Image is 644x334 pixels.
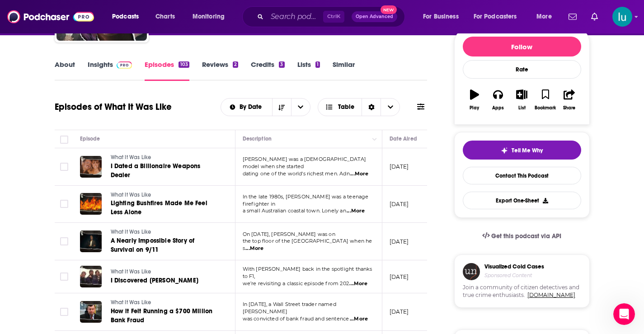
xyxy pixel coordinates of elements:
p: [DATE] [390,200,409,208]
span: For Business [423,10,459,23]
a: What It Was Like [111,228,219,236]
div: Rate [463,60,581,79]
button: Bookmark [534,84,557,116]
a: What It Was Like [111,299,219,307]
span: Logged in as lusodano [612,7,632,27]
img: Podchaser - Follow, Share and Rate Podcasts [7,8,94,25]
a: Visualized Cold CasesSponsored ContentJoin a community of citizen detectives and true crime enthu... [454,254,590,329]
button: open menu [530,9,563,24]
button: Sort Direction [272,99,291,116]
span: Toggle select row [60,273,68,281]
a: What It Was Like [111,191,219,199]
div: Date Aired [390,133,417,144]
span: On [DATE], [PERSON_NAME] was on [243,231,335,237]
button: tell me why sparkleTell Me Why [463,141,581,160]
span: Toggle select row [60,200,68,208]
button: Share [557,84,581,116]
a: Show notifications dropdown [565,9,580,24]
button: open menu [417,9,470,24]
h4: Sponsored Content [484,272,544,278]
span: Charts [155,10,175,23]
button: Apps [486,84,510,116]
span: I Dated a Billionaire Weapons Dealer [111,162,201,179]
span: we’re revisiting a classic episode from 202 [243,280,349,287]
button: Follow [463,37,581,56]
span: was convicted of bank fraud and sentence [243,315,349,322]
a: What It Was Like [111,268,218,276]
button: Column Actions [369,134,380,145]
span: Join a community of citizen detectives and true crime enthusiasts. [463,284,581,299]
div: Apps [492,105,504,111]
span: dating one of the world's richest men. Adn [243,170,350,177]
span: What It Was Like [111,154,151,160]
img: coldCase.18b32719.png [463,263,480,280]
p: [DATE] [390,273,409,281]
span: [PERSON_NAME] was a [DEMOGRAPHIC_DATA] model when she started [243,156,367,169]
a: Show notifications dropdown [588,9,602,24]
div: 2 [233,61,238,68]
button: open menu [468,9,530,24]
a: A Nearly Impossible Story of Survival on 9/11 [111,236,219,254]
span: A Nearly Impossible Story of Survival on 9/11 [111,237,195,254]
a: Episodes103 [145,60,189,81]
a: Lighting Bushfires Made Me Feel Less Alone [111,199,219,217]
div: Description [243,133,272,144]
span: Lighting Bushfires Made Me Feel Less Alone [111,199,207,216]
span: What It Was Like [111,192,151,198]
div: Play [470,105,479,111]
span: Get this podcast via API [491,232,561,240]
a: Similar [333,60,355,81]
span: ...More [347,207,365,215]
button: open menu [186,9,236,24]
a: Reviews2 [202,60,238,81]
button: Show profile menu [612,7,632,27]
a: I Dated a Billionaire Weapons Dealer [111,162,219,180]
span: For Podcasters [474,10,517,23]
a: What It Was Like [111,154,219,162]
img: tell me why sparkle [501,147,508,154]
a: [DOMAIN_NAME] [527,292,575,298]
span: the top floor of the [GEOGRAPHIC_DATA] when he s [243,238,372,251]
h3: Visualized Cold Cases [484,263,544,270]
span: ...More [350,170,368,178]
span: In the late 1980s, [PERSON_NAME] was a teenage firefighter in [243,193,369,207]
span: What It Was Like [111,299,151,306]
div: Share [563,105,575,111]
span: How it Felt Running a $700 Million Bank Fraud [111,307,213,324]
div: 3 [279,61,284,68]
div: Bookmark [535,105,556,111]
div: Episode [80,133,100,144]
a: Lists1 [297,60,320,81]
span: What It Was Like [111,268,151,275]
img: User Profile [612,7,632,27]
span: More [536,10,552,23]
a: How it Felt Running a $700 Million Bank Fraud [111,307,219,325]
span: Podcasts [112,10,139,23]
h1: Episodes of What It Was Like [55,101,172,113]
a: Credits3 [251,60,284,81]
span: Ctrl K [323,11,344,23]
a: InsightsPodchaser Pro [88,60,132,81]
div: Search podcasts, credits, & more... [251,6,414,27]
span: Toggle select row [60,237,68,245]
a: Charts [150,9,180,24]
span: ...More [245,245,263,252]
p: [DATE] [390,308,409,315]
button: open menu [221,104,272,110]
div: 103 [179,61,189,68]
button: Open AdvancedNew [352,11,397,22]
iframe: Intercom live chat [613,303,635,325]
p: [DATE] [390,238,409,245]
button: Choose View [318,98,400,116]
button: Play [463,84,486,116]
input: Search podcasts, credits, & more... [267,9,323,24]
div: List [518,105,526,111]
button: List [510,84,533,116]
div: Sort Direction [362,99,381,116]
img: Podchaser Pro [117,61,132,69]
button: open menu [106,9,150,24]
span: ...More [350,315,368,323]
span: By Date [240,104,265,110]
